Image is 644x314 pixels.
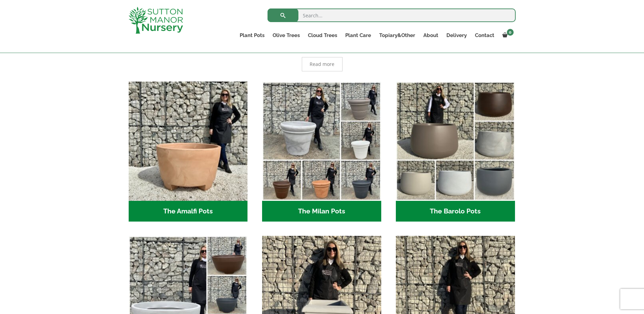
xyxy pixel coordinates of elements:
[419,31,442,40] a: About
[129,82,248,201] img: The Amalfi Pots
[269,31,304,40] a: Olive Trees
[262,82,381,201] img: The Milan Pots
[129,82,248,222] a: Visit product category The Amalfi Pots
[310,62,334,67] span: Read more
[129,201,248,222] h2: The Amalfi Pots
[396,201,515,222] h2: The Barolo Pots
[341,31,375,40] a: Plant Care
[262,201,381,222] h2: The Milan Pots
[396,82,515,201] img: The Barolo Pots
[129,7,183,34] img: logo
[507,29,514,36] span: 0
[236,31,269,40] a: Plant Pots
[396,82,515,222] a: Visit product category The Barolo Pots
[268,8,516,22] input: Search...
[442,31,471,40] a: Delivery
[498,31,516,40] a: 0
[471,31,498,40] a: Contact
[262,82,381,222] a: Visit product category The Milan Pots
[304,31,341,40] a: Cloud Trees
[375,31,419,40] a: Topiary&Other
